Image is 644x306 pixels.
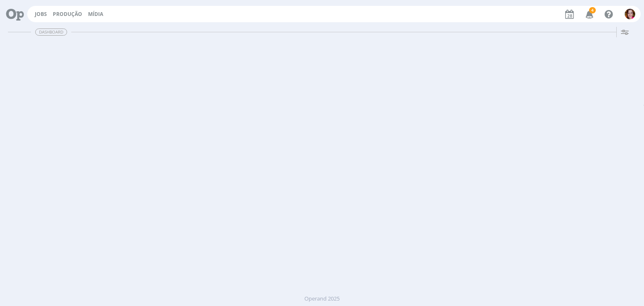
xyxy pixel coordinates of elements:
button: B [624,7,636,21]
a: Mídia [88,10,103,18]
span: Dashboard [35,29,67,36]
button: 4 [580,7,597,22]
button: Mídia [86,11,106,18]
button: Jobs [32,11,49,18]
a: Produção [53,10,82,18]
img: B [625,9,635,19]
button: Produção [50,11,85,18]
span: 4 [589,7,596,13]
a: Jobs [35,10,47,18]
